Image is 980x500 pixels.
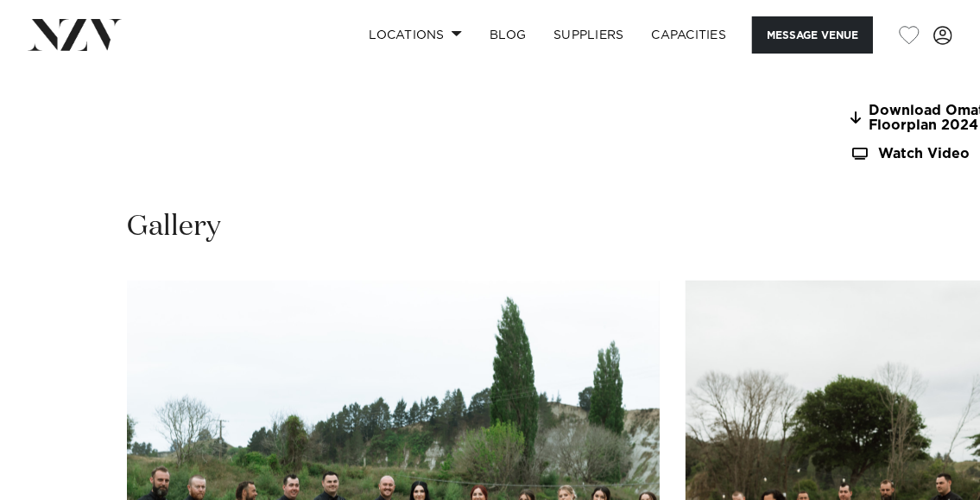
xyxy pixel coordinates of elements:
button: Message Venue [752,16,873,54]
a: BLOG [476,16,540,54]
a: Locations [355,16,476,54]
a: SUPPLIERS [540,16,637,54]
h2: Gallery [127,208,221,246]
img: nzv-logo.png [28,19,122,50]
a: Capacities [638,16,741,54]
